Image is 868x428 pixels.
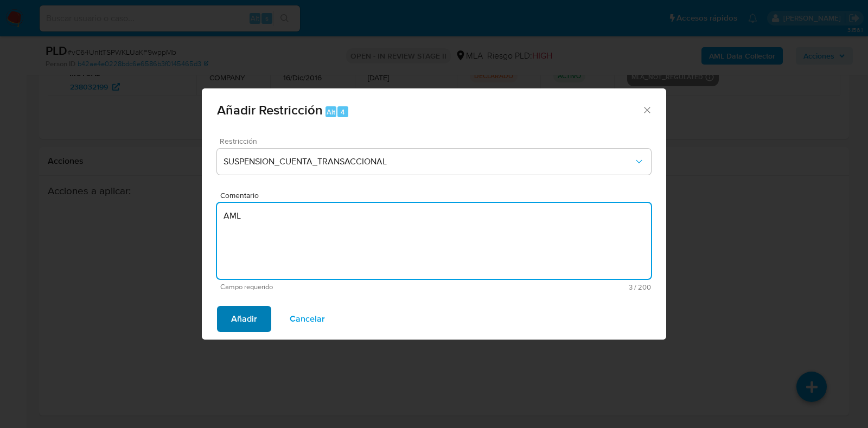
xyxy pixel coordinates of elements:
span: Alt [327,107,335,117]
button: Añadir [217,306,271,332]
button: Restriction [217,149,651,175]
span: Máximo 200 caracteres [436,284,651,291]
button: Cerrar ventana [642,105,652,114]
span: Cancelar [290,307,325,331]
button: Cancelar [276,306,339,332]
textarea: AML [217,203,651,279]
span: Campo requerido [220,283,436,291]
span: SUSPENSION_CUENTA_TRANSACCIONAL [224,156,634,167]
span: Comentario [220,191,654,200]
span: Restricción [220,137,654,145]
span: Añadir [231,307,257,331]
span: Añadir Restricción [217,100,323,119]
span: 4 [341,107,345,117]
